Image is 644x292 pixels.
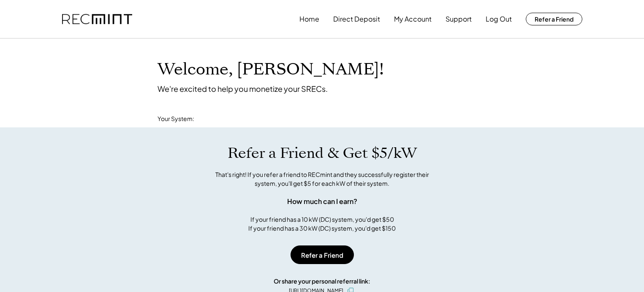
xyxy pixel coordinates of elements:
h1: Welcome, [PERSON_NAME]! [158,60,384,80]
img: recmint-logotype%403x.png [62,14,132,25]
div: Your System: [158,115,194,123]
button: Refer a Friend [291,245,354,264]
div: Or share your personal referral link: [274,277,370,286]
button: Support [446,11,472,28]
button: Home [299,11,319,28]
div: If your friend has a 10 kW (DC) system, you'd get $50 If your friend has a 30 kW (DC) system, you... [248,215,396,233]
button: Refer a Friend [526,13,582,25]
button: Direct Deposit [333,11,380,28]
div: That's right! If you refer a friend to RECmint and they successfully register their system, you'l... [206,170,438,188]
h1: Refer a Friend & Get $5/kW [228,144,417,162]
button: My Account [394,11,432,28]
button: Log Out [486,11,512,28]
div: We're excited to help you monetize your SRECs. [158,84,328,94]
div: How much can I earn? [287,196,357,207]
